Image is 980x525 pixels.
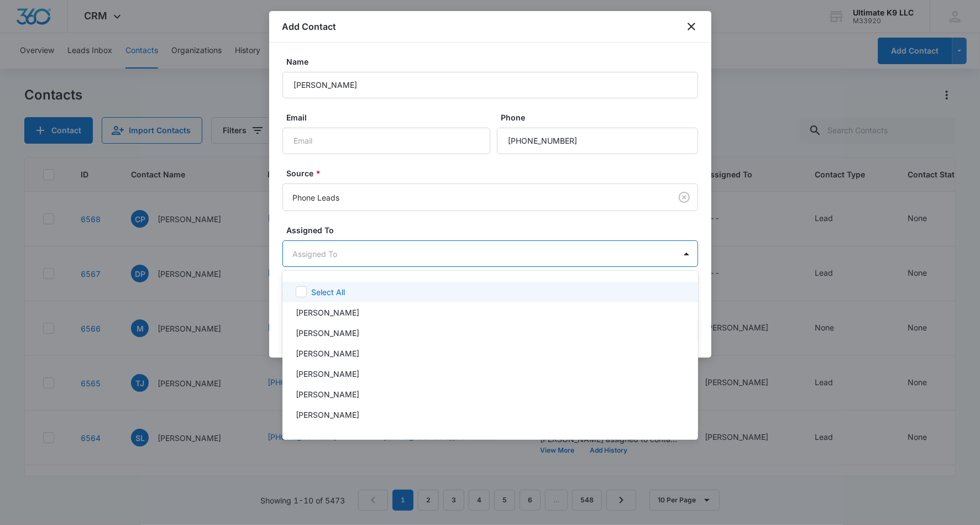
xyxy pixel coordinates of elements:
[296,307,359,318] p: [PERSON_NAME]
[296,348,359,359] p: [PERSON_NAME]
[296,368,359,380] p: [PERSON_NAME]
[296,409,359,421] p: [PERSON_NAME]
[296,327,359,339] p: [PERSON_NAME]
[296,429,359,441] p: [PERSON_NAME]
[296,389,359,400] p: [PERSON_NAME]
[311,286,345,298] p: Select All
